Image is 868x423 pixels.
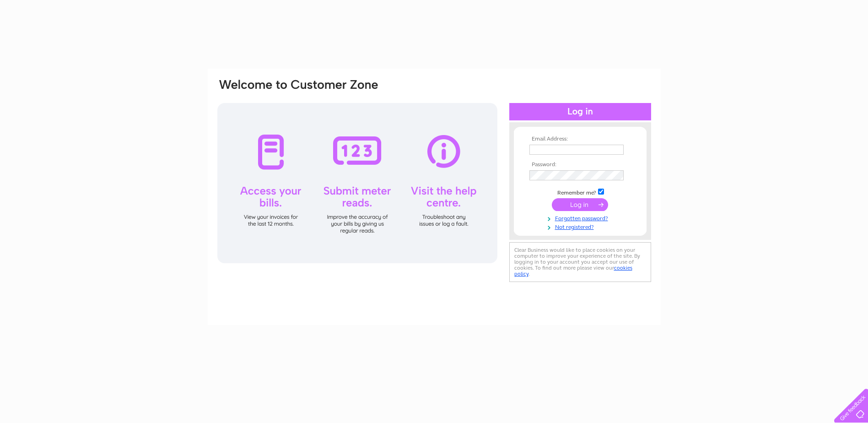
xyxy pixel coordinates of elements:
[527,162,633,168] th: Password:
[527,136,633,142] th: Email Address:
[529,213,633,222] a: Forgotten password?
[514,265,632,277] a: cookies policy
[552,198,608,211] input: Submit
[527,187,633,196] td: Remember me?
[529,222,633,231] a: Not registered?
[509,242,651,282] div: Clear Business would like to place cookies on your computer to improve your experience of the sit...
